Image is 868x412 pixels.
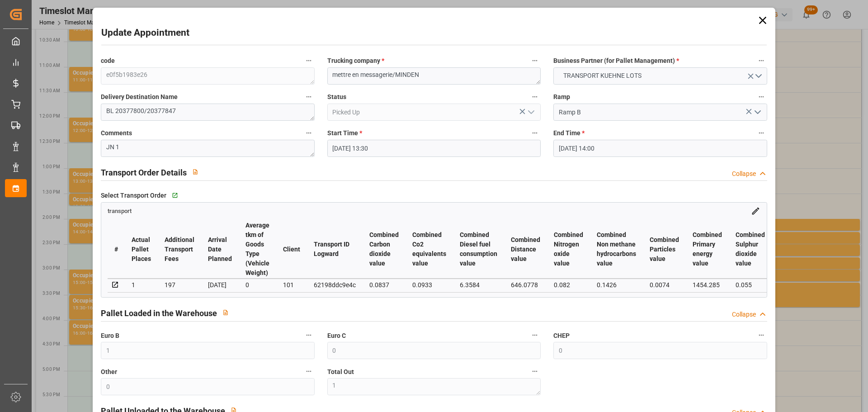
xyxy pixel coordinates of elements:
[524,105,538,119] button: open menu
[553,104,767,121] input: Type to search/select
[686,220,729,279] th: Combined Primary energy value
[553,140,767,157] input: DD-MM-YYYY HH:MM
[201,220,239,279] th: Arrival Date Planned
[554,279,583,290] div: 0.082
[101,331,119,341] span: Euro B
[650,279,679,290] div: 0.0074
[101,191,166,200] span: Select Transport Order
[327,331,346,341] span: Euro C
[529,127,541,139] button: Start Time *
[101,92,178,102] span: Delivery Destination Name
[529,365,541,377] button: Total Out
[369,279,399,290] div: 0.0837
[693,279,722,290] div: 1454.285
[529,55,541,66] button: Trucking company *
[303,55,315,66] button: code
[327,367,354,377] span: Total Out
[101,104,314,121] textarea: BL 20377800/20377847
[101,26,189,40] h2: Update Appointment
[755,55,767,66] button: Business Partner (for Pallet Management) *
[276,220,307,279] th: Client
[327,378,541,395] textarea: 1
[327,67,541,85] textarea: mettre en messagerie/MINDEN
[460,279,497,290] div: 6.3584
[327,104,541,121] input: Type to search/select
[732,310,756,319] div: Collapse
[553,67,767,85] button: open menu
[108,207,132,214] a: transport
[547,220,590,279] th: Combined Nitrogen oxide value
[406,220,453,279] th: Combined Co2 equivalents value
[504,220,547,279] th: Combined Distance value
[553,331,570,341] span: CHEP
[101,367,117,377] span: Other
[101,140,314,157] textarea: JN 1
[453,220,504,279] th: Combined Diesel fuel consumption value
[108,220,125,279] th: #
[736,279,765,290] div: 0.055
[245,279,269,290] div: 0
[217,304,234,321] button: View description
[327,128,362,138] span: Start Time
[101,128,132,138] span: Comments
[307,220,363,279] th: Transport ID Logward
[732,169,756,179] div: Collapse
[511,279,540,290] div: 646.0778
[529,329,541,341] button: Euro C
[303,91,315,103] button: Delivery Destination Name
[101,166,187,179] h2: Transport Order Details
[314,279,356,290] div: 62198ddc9e4c
[363,220,406,279] th: Combined Carbon dioxide value
[187,163,204,180] button: View description
[553,92,570,102] span: Ramp
[559,71,646,81] span: TRANSPORT KUEHNE LOTS
[327,92,346,102] span: Status
[283,279,300,290] div: 101
[553,128,585,138] span: End Time
[529,91,541,103] button: Status
[125,220,158,279] th: Actual Pallet Places
[303,365,315,377] button: Other
[597,279,636,290] div: 0.1426
[303,127,315,139] button: Comments
[101,67,314,85] textarea: e0f5b1983e26
[755,91,767,103] button: Ramp
[158,220,201,279] th: Additional Transport Fees
[327,140,541,157] input: DD-MM-YYYY HH:MM
[755,329,767,341] button: CHEP
[208,279,232,290] div: [DATE]
[165,279,194,290] div: 197
[239,220,276,279] th: Average tkm of Goods Type (Vehicle Weight)
[729,220,772,279] th: Combined Sulphur dioxide value
[132,279,151,290] div: 1
[590,220,643,279] th: Combined Non methane hydrocarbons value
[755,127,767,139] button: End Time *
[553,56,679,66] span: Business Partner (for Pallet Management)
[327,56,384,66] span: Trucking company
[101,56,115,66] span: code
[750,105,764,119] button: open menu
[108,208,132,214] span: transport
[101,307,217,319] h2: Pallet Loaded in the Warehouse
[643,220,686,279] th: Combined Particles value
[303,329,315,341] button: Euro B
[412,279,446,290] div: 0.0933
